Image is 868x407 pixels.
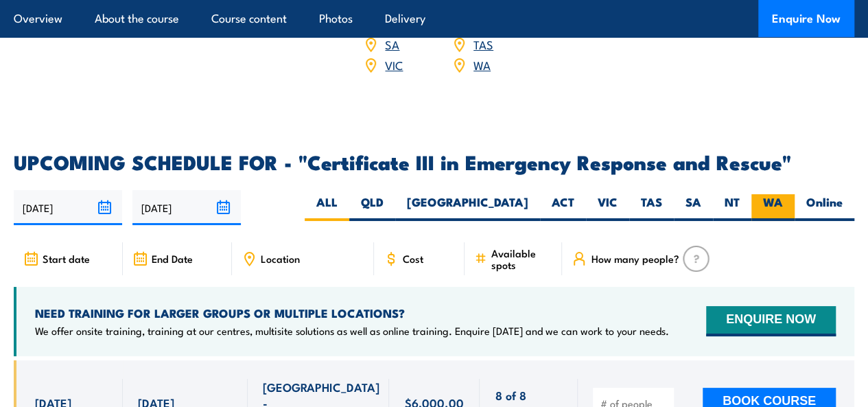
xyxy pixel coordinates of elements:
h4: NEED TRAINING FOR LARGER GROUPS OR MULTIPLE LOCATIONS? [35,305,669,321]
p: We offer onsite training, training at our centres, multisite solutions as well as online training... [35,324,669,338]
a: VIC [385,56,403,73]
label: SA [674,194,713,221]
input: From date [14,190,122,225]
a: SA [385,36,399,52]
span: Available spots [491,247,553,270]
a: WA [473,56,491,73]
label: VIC [586,194,629,221]
a: TAS [473,36,493,52]
span: End Date [152,253,193,264]
h2: UPCOMING SCHEDULE FOR - "Certificate III in Emergency Response and Rescue" [14,152,854,170]
label: NT [713,194,751,221]
button: ENQUIRE NOW [706,306,836,336]
label: TAS [629,194,674,221]
span: Location [261,253,300,264]
label: ALL [305,194,349,221]
span: Start date [43,253,90,264]
label: ACT [540,194,586,221]
label: QLD [349,194,395,221]
input: To date [132,190,241,225]
label: Online [795,194,854,221]
label: WA [751,194,795,221]
span: Cost [403,253,423,264]
label: [GEOGRAPHIC_DATA] [395,194,540,221]
span: How many people? [591,253,679,264]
